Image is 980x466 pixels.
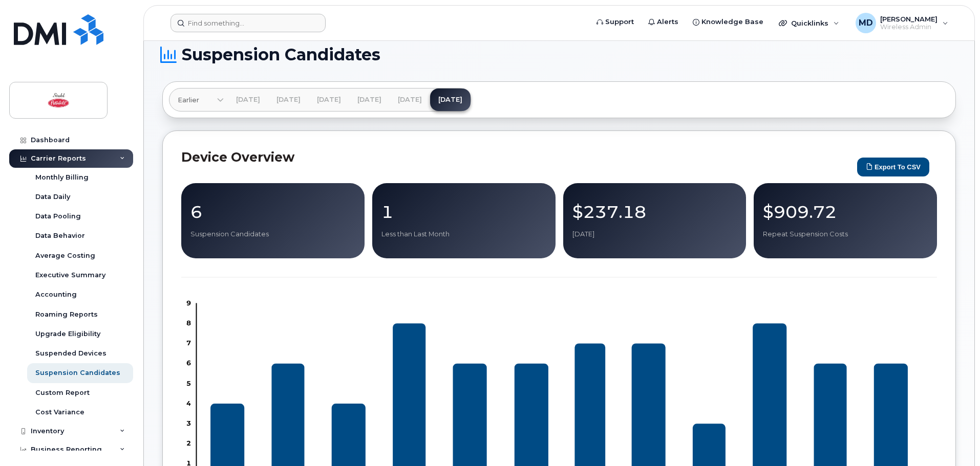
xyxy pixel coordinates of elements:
tspan: 3 [186,419,191,427]
a: [DATE] [309,88,349,111]
p: Less than Last Month [381,230,546,239]
a: Earlier [169,88,224,111]
span: MD [859,17,873,29]
h2: Device Overview [181,149,852,165]
p: [DATE] [572,230,737,239]
a: [DATE] [390,88,430,111]
div: Mark Damaso [848,13,955,33]
a: [DATE] [268,88,309,111]
tspan: 8 [186,319,191,327]
div: Quicklinks [772,13,846,33]
a: [DATE] [228,88,268,111]
span: Earlier [178,95,199,105]
p: 1 [381,203,546,221]
button: Export to CSV [857,158,929,176]
tspan: 7 [186,339,191,347]
a: [DATE] [430,88,471,111]
span: Wireless Admin [880,23,938,31]
tspan: 6 [186,359,191,367]
tspan: 4 [186,399,191,407]
p: $237.18 [572,203,737,221]
tspan: 5 [186,379,191,387]
p: Repeat Suspension Costs [763,230,928,239]
a: [DATE] [349,88,390,111]
p: Suspension Candidates [190,230,355,239]
span: Suspension Candidates [182,47,380,62]
p: 6 [190,203,355,221]
tspan: 9 [186,299,191,307]
tspan: 2 [186,439,191,447]
p: $909.72 [763,203,928,221]
input: Find something... [171,14,326,32]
